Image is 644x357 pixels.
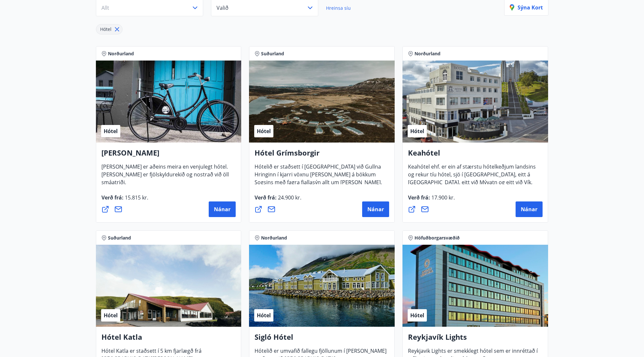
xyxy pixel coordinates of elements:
[96,24,123,34] div: Hótel
[367,206,384,213] span: Nánar
[408,163,536,207] span: Keahótel ehf. er ein af stærstu hótelkeðjum landsins og rekur tíu hótel, sjö í [GEOGRAPHIC_DATA],...
[101,4,109,11] span: Allt
[362,201,389,217] button: Nánar
[255,163,382,207] span: Hótelið er staðsett í [GEOGRAPHIC_DATA] við Gullna Hringinn í kjarri vöxnu [PERSON_NAME] á bökkum...
[510,4,543,11] p: Sýna kort
[214,206,230,213] span: Nánar
[408,148,543,163] h4: Keahótel
[108,235,131,241] span: Suðurland
[261,50,284,57] span: Suðurland
[408,332,543,347] h4: Reykjavík Lights
[408,194,455,206] span: Verð frá :
[326,5,351,11] span: Hreinsa síu
[209,201,236,217] button: Nánar
[410,128,424,135] span: Hótel
[414,235,460,241] span: Höfuðborgarsvæðið
[100,26,112,32] span: Hótel
[414,50,440,57] span: Norðurland
[255,194,301,206] span: Verð frá :
[255,332,389,347] h4: Sigló Hótel
[521,206,537,213] span: Nánar
[277,194,301,201] span: 24.900 kr.
[124,194,148,201] span: 15.815 kr.
[261,235,287,241] span: Norðurland
[104,312,118,319] span: Hótel
[257,128,271,135] span: Hótel
[430,194,455,201] span: 17.900 kr.
[516,201,543,217] button: Nánar
[257,312,271,319] span: Hótel
[101,148,236,163] h4: [PERSON_NAME]
[217,4,229,11] span: Valið
[101,163,229,191] span: [PERSON_NAME] er aðeins meira en venjulegt hótel. [PERSON_NAME] er fjölskyldurekið og nostrað við...
[101,332,236,347] h4: Hótel Katla
[410,312,424,319] span: Hótel
[255,148,389,163] h4: Hótel Grímsborgir
[104,128,118,135] span: Hótel
[101,194,148,206] span: Verð frá :
[108,50,134,57] span: Norðurland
